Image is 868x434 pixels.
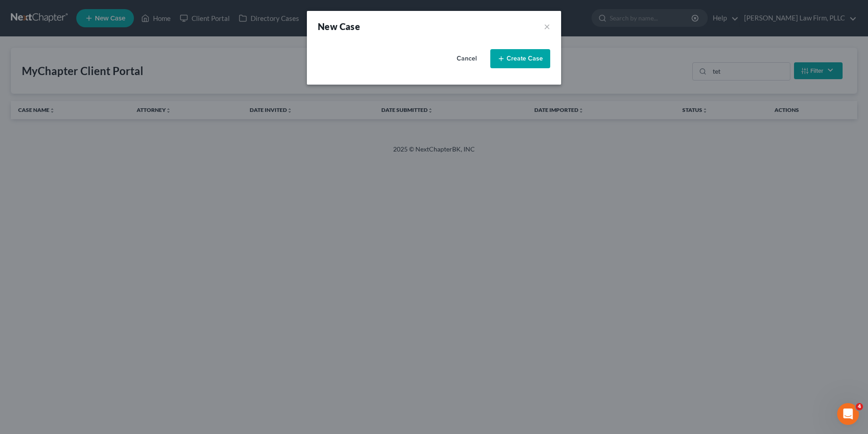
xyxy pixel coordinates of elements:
[447,50,487,68] button: Cancel
[490,49,550,68] button: Create Case
[856,403,863,410] span: 4
[544,20,550,33] button: ×
[318,21,360,32] strong: New Case
[837,403,859,425] iframe: Intercom live chat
